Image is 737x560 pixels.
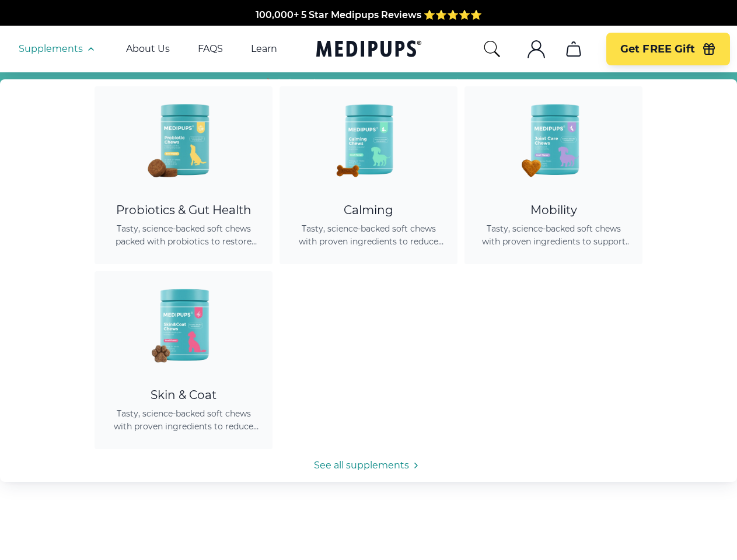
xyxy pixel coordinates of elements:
span: Tasty, science-backed soft chews with proven ingredients to support joint health, improve mobilit... [478,222,628,248]
button: Supplements [19,42,98,56]
a: Calming Dog Chews - MedipupsCalmingTasty, science-backed soft chews with proven ingredients to re... [280,86,457,264]
span: Tasty, science-backed soft chews with proven ingredients to reduce anxiety, promote relaxation, a... [294,222,443,248]
a: Learn [251,43,277,55]
a: Probiotic Dog Chews - MedipupsProbiotics & Gut HealthTasty, science-backed soft chews packed with... [95,86,273,264]
a: Medipups [316,38,421,62]
img: Skin & Coat Chews - Medipups [131,271,236,376]
div: Skin & Coat [109,388,259,402]
button: search [483,40,501,58]
button: Get FREE Gift [606,33,730,65]
a: Joint Care Chews - MedipupsMobilityTasty, science-backed soft chews with proven ingredients to su... [464,86,642,264]
span: Tasty, science-backed soft chews packed with probiotics to restore gut balance, ease itching, sup... [109,222,259,248]
span: Tasty, science-backed soft chews with proven ingredients to reduce shedding, promote healthy skin... [109,407,259,433]
span: Made In The [GEOGRAPHIC_DATA] from domestic & globally sourced ingredients [174,21,563,32]
a: FAQS [198,43,223,55]
img: Probiotic Dog Chews - Medipups [131,86,236,191]
div: Mobility [478,203,628,218]
span: Get FREE Gift [620,43,695,56]
button: account [522,35,550,63]
img: Calming Dog Chews - Medipups [316,86,421,191]
div: Calming [294,203,443,218]
span: 100,000+ 5 Star Medipups Reviews ⭐️⭐️⭐️⭐️⭐️ [256,7,482,18]
a: Skin & Coat Chews - MedipupsSkin & CoatTasty, science-backed soft chews with proven ingredients t... [95,271,273,449]
div: Probiotics & Gut Health [109,203,259,218]
button: cart [560,35,588,63]
a: About Us [126,43,170,55]
img: Joint Care Chews - Medipups [501,86,606,191]
span: Supplements [19,43,83,55]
